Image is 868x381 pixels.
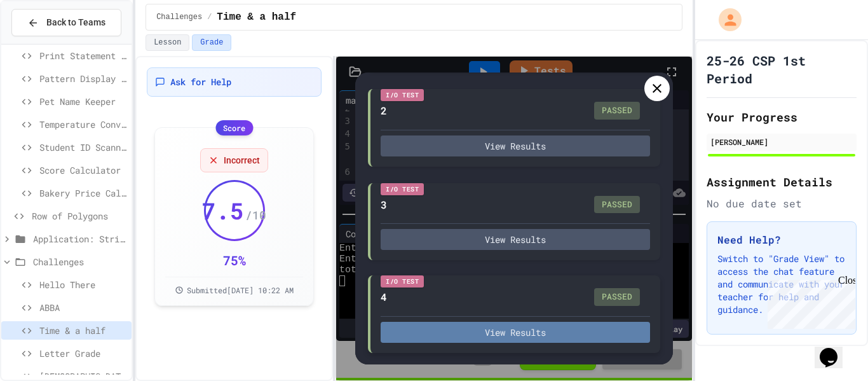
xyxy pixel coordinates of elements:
div: No due date set [707,196,857,211]
div: PASSED [594,196,640,214]
span: Hello There [39,278,126,291]
span: Time & a half [217,10,296,25]
div: My Account [705,5,745,34]
button: View Results [381,322,650,343]
span: / 10 [245,206,266,224]
button: Grade [192,34,231,51]
span: Student ID Scanner [39,141,126,154]
iframe: chat widget [815,330,855,368]
span: 7.5 [202,198,244,223]
button: Back to Teams [11,9,121,36]
span: Letter Grade [39,347,126,360]
iframe: chat widget [763,275,855,329]
button: View Results [381,135,650,156]
div: 3 [381,197,387,212]
h2: Your Progress [707,108,857,126]
span: Submitted [DATE] 10:22 AM [187,285,294,295]
button: Lesson [146,34,189,51]
span: Bakery Price Calculator [39,186,126,200]
span: Pattern Display Challenge [39,72,126,85]
span: ABBA [39,301,126,314]
div: Score [215,120,253,135]
span: Challenges [33,255,126,268]
span: Application: Strings, Inputs, Math [33,232,126,246]
span: Score Calculator [39,163,126,177]
button: View Results [381,229,650,250]
span: Temperature Converter [39,118,126,131]
div: 4 [381,289,387,305]
div: Chat with us now!Close [5,5,88,81]
span: Incorrect [224,154,260,167]
span: Ask for Help [170,76,231,88]
p: Switch to "Grade View" to access the chat feature and communicate with your teacher for help and ... [717,253,846,316]
div: 2 [381,103,387,118]
div: I/O Test [381,275,424,287]
h1: 25-26 CSP 1st Period [707,52,857,87]
span: / [207,12,212,22]
div: 75 % [223,251,246,269]
div: I/O Test [381,89,424,101]
div: PASSED [594,288,640,306]
div: [PERSON_NAME] [710,136,853,148]
span: Time & a half [39,324,126,337]
span: Challenges [156,12,202,22]
h2: Assignment Details [707,173,857,191]
span: Back to Teams [46,16,105,29]
span: Pet Name Keeper [39,95,126,108]
span: Print Statement Repair [39,49,126,62]
span: Row of Polygons [32,209,126,223]
h3: Need Help? [717,232,846,247]
div: I/O Test [381,183,424,195]
div: PASSED [594,102,640,120]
